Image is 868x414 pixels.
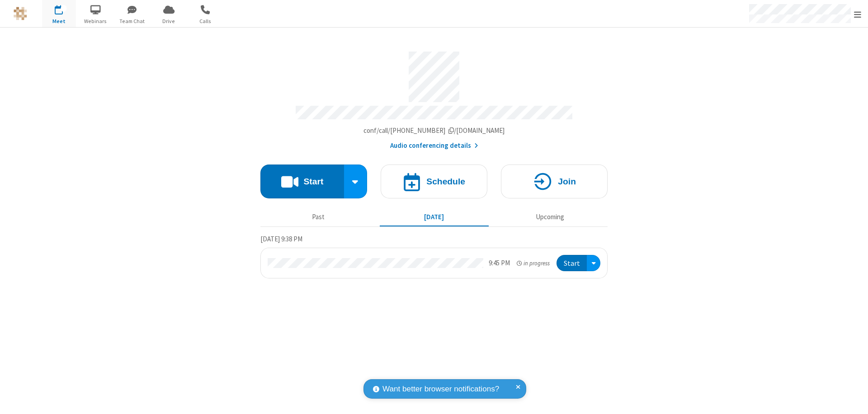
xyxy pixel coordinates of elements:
[79,17,113,25] span: Webinars
[426,177,465,186] h4: Schedule
[303,177,323,186] h4: Start
[363,126,505,136] button: Copy my meeting room linkCopy my meeting room link
[260,234,608,279] section: Today's Meetings
[260,235,302,243] span: [DATE] 9:38 PM
[557,255,587,272] button: Start
[501,165,608,198] button: Join
[152,17,186,25] span: Drive
[363,126,505,135] span: Copy my meeting room link
[517,259,550,268] em: in progress
[260,45,608,151] section: Account details
[14,7,27,20] img: QA Selenium DO NOT DELETE OR CHANGE
[61,5,67,12] div: 1
[380,208,489,226] button: [DATE]
[115,17,149,25] span: Team Chat
[381,165,487,198] button: Schedule
[264,208,373,226] button: Past
[382,383,499,395] span: Want better browser notifications?
[495,208,604,226] button: Upcoming
[189,17,222,25] span: Calls
[344,165,368,198] div: Start conference options
[42,17,76,25] span: Meet
[587,255,600,272] div: Open menu
[489,258,510,268] div: 9:45 PM
[390,141,478,151] button: Audio conferencing details
[260,165,344,198] button: Start
[558,177,576,186] h4: Join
